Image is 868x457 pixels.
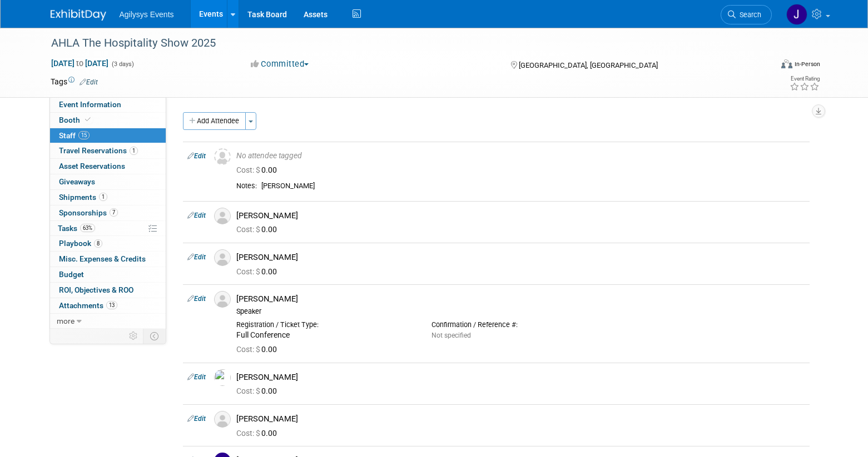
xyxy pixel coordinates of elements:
[124,329,143,343] td: Personalize Event Tab Strip
[85,117,91,123] i: Booth reservation complete
[236,252,805,263] div: [PERSON_NAME]
[59,208,118,217] span: Sponsorships
[236,225,281,234] span: 0.00
[431,320,610,329] div: Confirmation / Reference #:
[187,295,206,303] a: Edit
[78,131,90,139] span: 15
[59,193,107,202] span: Shipments
[431,332,471,339] span: Not specified
[236,386,261,395] span: Cost: $
[120,10,174,19] span: Agilysys Events
[50,97,166,112] a: Event Information
[51,58,109,68] span: [DATE] [DATE]
[59,239,102,248] span: Playbook
[236,345,281,354] span: 0.00
[187,152,206,160] a: Edit
[519,61,658,69] span: [GEOGRAPHIC_DATA], [GEOGRAPHIC_DATA]
[75,59,85,68] span: to
[236,151,805,161] div: No attendee tagged
[59,301,117,310] span: Attachments
[110,208,118,217] span: 7
[236,372,805,383] div: [PERSON_NAME]
[236,320,415,329] div: Registration / Ticket Type:
[50,314,166,329] a: more
[130,147,138,155] span: 1
[106,301,117,309] span: 13
[247,58,313,70] button: Committed
[50,205,166,220] a: Sponsorships7
[794,60,820,68] div: In-Person
[143,329,166,343] td: Toggle Event Tabs
[50,283,166,298] a: ROI, Objectives & ROO
[236,414,805,424] div: [PERSON_NAME]
[236,182,257,190] div: Notes:
[80,78,98,86] a: Edit
[183,112,246,130] button: Add Attendee
[214,291,231,308] img: Associate-Profile-5.png
[214,148,231,165] img: Unassigned-User-Icon.png
[187,253,206,261] a: Edit
[50,128,166,143] a: Staff15
[236,345,261,354] span: Cost: $
[51,76,98,87] td: Tags
[57,317,75,325] span: more
[236,210,805,221] div: [PERSON_NAME]
[59,100,121,109] span: Event Information
[59,177,95,186] span: Giveaways
[50,174,166,189] a: Giveaways
[214,249,231,266] img: Associate-Profile-5.png
[50,221,166,236] a: Tasks63%
[50,159,166,174] a: Asset Reservations
[99,193,107,201] span: 1
[236,267,261,276] span: Cost: $
[790,76,820,82] div: Event Rating
[50,298,166,313] a: Attachments13
[236,225,261,234] span: Cost: $
[236,165,261,174] span: Cost: $
[50,252,166,267] a: Misc. Expenses & Credits
[111,61,134,68] span: (3 days)
[214,411,231,428] img: Associate-Profile-5.png
[50,143,166,158] a: Travel Reservations1
[187,212,206,219] a: Edit
[187,415,206,423] a: Edit
[706,58,821,74] div: Event Format
[59,131,90,140] span: Staff
[187,373,206,381] a: Edit
[94,239,102,248] span: 8
[781,59,792,68] img: Format-Inperson.png
[236,165,281,174] span: 0.00
[50,190,166,205] a: Shipments1
[47,33,755,53] div: AHLA The Hospitality Show 2025
[261,182,805,191] div: [PERSON_NAME]
[58,224,95,233] span: Tasks
[50,236,166,251] a: Playbook8
[50,267,166,282] a: Budget
[59,162,125,170] span: Asset Reservations
[236,429,261,438] span: Cost: $
[59,254,146,263] span: Misc. Expenses & Credits
[59,115,93,124] span: Booth
[51,9,106,21] img: ExhibitDay
[80,224,95,232] span: 63%
[59,285,133,294] span: ROI, Objectives & ROO
[236,307,805,316] div: Speaker
[236,386,281,395] span: 0.00
[236,429,281,438] span: 0.00
[59,270,84,279] span: Budget
[214,208,231,224] img: Associate-Profile-5.png
[736,11,761,19] span: Search
[236,267,281,276] span: 0.00
[50,113,166,128] a: Booth
[236,294,805,304] div: [PERSON_NAME]
[786,4,807,25] img: Justin Oram
[721,5,772,24] a: Search
[236,330,415,340] div: Full Conference
[59,146,138,155] span: Travel Reservations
